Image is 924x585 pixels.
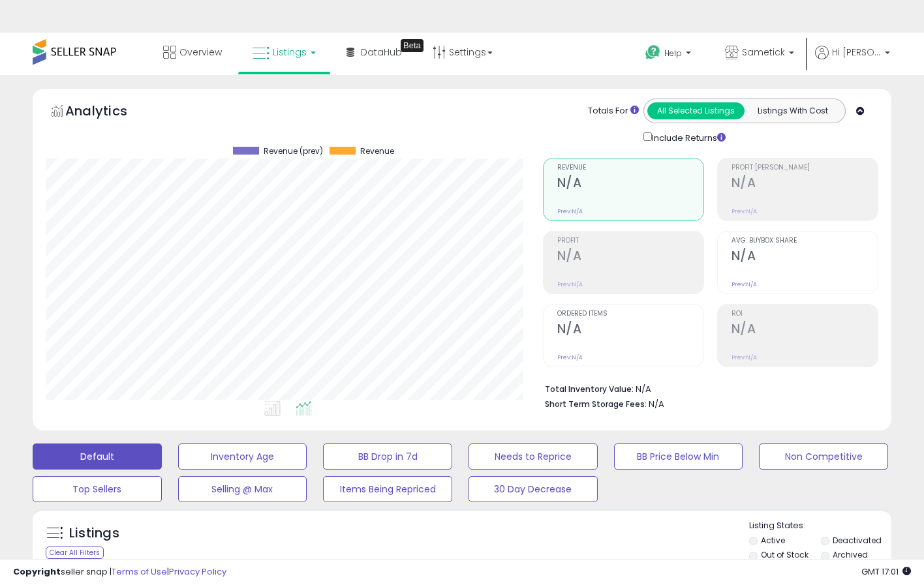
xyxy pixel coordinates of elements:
[731,248,878,266] h2: N/A
[33,443,162,470] button: Default
[545,383,634,395] b: Total Inventory Value:
[588,105,639,117] div: Totals For
[361,46,402,59] span: DataHub
[649,398,664,410] span: N/A
[833,549,868,560] label: Archived
[731,207,757,215] small: Prev: N/A
[731,353,757,361] small: Prev: N/A
[323,443,452,470] button: BB Drop in 7d
[557,175,703,193] h2: N/A
[469,476,598,502] button: 30 Day Decrease
[731,310,878,318] span: ROI
[69,524,119,543] h5: Listings
[645,44,661,61] i: Get Help
[815,46,890,75] a: Hi [PERSON_NAME]
[401,39,423,52] div: Tooltip anchor
[557,322,703,339] h2: N/A
[557,207,583,215] small: Prev: N/A
[761,535,785,546] label: Active
[273,46,307,59] span: Listings
[635,35,704,75] a: Help
[557,280,583,288] small: Prev: N/A
[731,175,878,193] h2: N/A
[33,476,162,502] button: Top Sellers
[337,33,412,72] a: DataHub
[557,310,703,318] span: Ordered Items
[323,476,452,502] button: Items Being Repriced
[715,33,804,75] a: Sametick
[634,130,741,145] div: Include Returns
[545,398,647,410] b: Short Term Storage Fees:
[178,476,307,502] button: Selling @ Max
[112,565,167,578] a: Terms of Use
[744,102,841,119] button: Listings With Cost
[169,565,226,578] a: Privacy Policy
[557,353,583,361] small: Prev: N/A
[761,549,808,560] label: Out of Stock
[360,147,394,156] span: Revenue
[243,33,326,72] a: Listings
[614,443,743,470] button: BB Price Below Min
[557,237,703,245] span: Profit
[13,565,61,578] strong: Copyright
[545,380,869,396] li: N/A
[647,102,745,119] button: All Selected Listings
[731,322,878,339] h2: N/A
[861,565,911,578] span: 2025-10-10 17:01 GMT
[153,33,232,72] a: Overview
[833,535,882,546] label: Deactivated
[557,164,703,172] span: Revenue
[742,46,785,59] span: Sametick
[832,46,881,59] span: Hi [PERSON_NAME]
[749,520,892,532] p: Listing States:
[423,33,502,72] a: Settings
[731,164,878,172] span: Profit [PERSON_NAME]
[664,48,682,59] span: Help
[469,443,598,470] button: Needs to Reprice
[731,280,757,288] small: Prev: N/A
[46,547,104,559] div: Clear All Filters
[731,237,878,245] span: Avg. Buybox Share
[178,443,307,470] button: Inventory Age
[179,46,222,59] span: Overview
[65,102,153,123] h5: Analytics
[759,443,888,470] button: Non Competitive
[264,147,323,156] span: Revenue (prev)
[557,248,703,266] h2: N/A
[13,566,226,578] div: seller snap | |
